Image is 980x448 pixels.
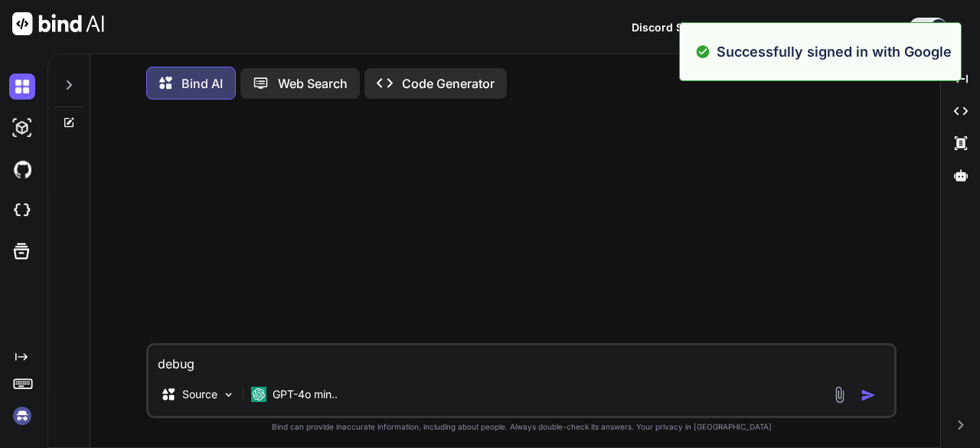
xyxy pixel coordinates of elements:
p: Successfully signed in with Google [717,41,952,62]
p: Source [182,387,217,402]
img: icon [861,388,876,403]
span: Discord Support [632,21,719,34]
img: githubDark [9,156,35,182]
img: alert [695,41,710,62]
img: darkChat [9,74,35,100]
button: Discord Support [632,19,719,35]
img: cloudideIcon [9,198,35,224]
span: Documentation [742,21,823,34]
span: Dark mode [846,19,903,34]
textarea: debug [149,345,894,373]
img: attachment [831,386,848,404]
img: Bind AI [12,12,104,35]
img: GPT-4o mini [251,387,266,402]
img: signin [9,403,35,429]
p: Bind can provide inaccurate information, including about people. Always double-check its answers.... [146,421,897,433]
img: Pick Models [222,388,235,401]
img: darkAi-studio [9,115,35,141]
p: GPT-4o min.. [273,387,338,402]
button: Documentation [742,19,823,35]
p: Code Generator [402,74,495,93]
p: Bind AI [181,74,223,93]
p: Web Search [278,74,348,93]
